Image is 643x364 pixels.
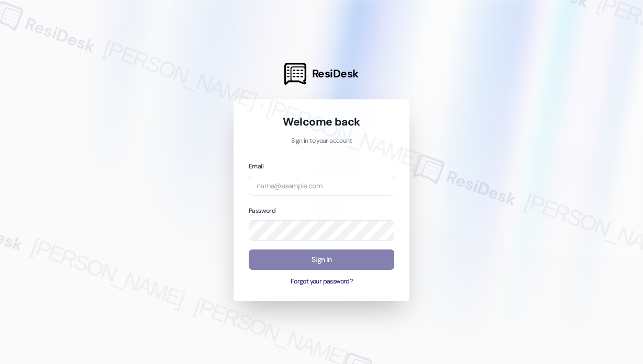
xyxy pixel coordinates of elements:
[249,162,263,170] label: Email
[249,207,275,215] label: Password
[249,249,394,270] button: Sign In
[249,136,394,146] p: Sign in to your account
[249,277,394,287] button: Forgot your password?
[249,176,394,196] input: name@example.com
[284,63,306,85] img: ResiDesk Logo
[249,115,394,129] h1: Welcome back
[312,66,359,81] span: ResiDesk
